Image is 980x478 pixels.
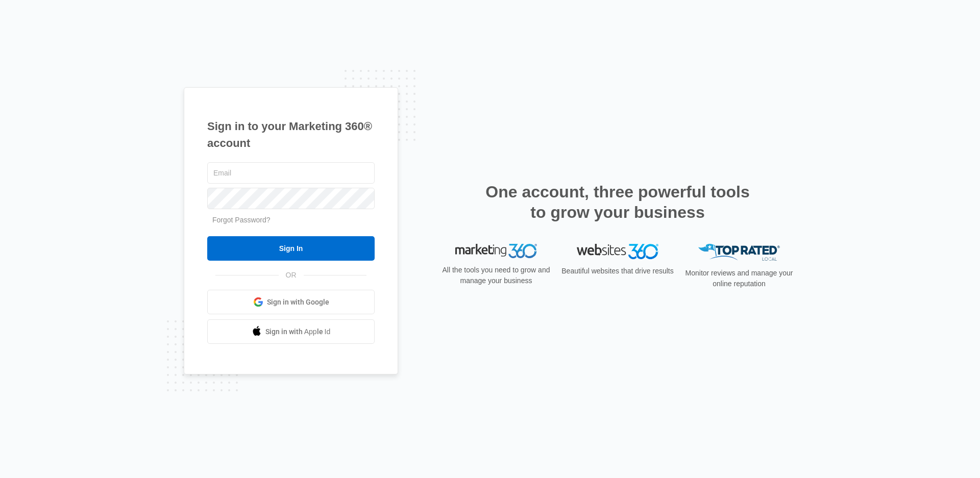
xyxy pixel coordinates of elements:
[439,265,553,287] p: All the tools you need to grow and manage your business
[207,290,375,314] a: Sign in with Google
[455,244,537,258] img: Marketing 360
[265,326,331,337] span: Sign in with Apple Id
[267,297,329,308] span: Sign in with Google
[279,270,304,281] span: OR
[560,266,675,277] p: Beautiful websites that drive results
[482,182,753,222] h2: One account, three powerful tools to grow your business
[207,162,375,184] input: Email
[682,268,796,289] p: Monitor reviews and manage your online reputation
[212,216,271,224] a: Forgot Password?
[207,236,375,261] input: Sign In
[577,244,658,259] img: Websites 360
[698,244,780,261] img: Top Rated Local
[207,118,375,152] h1: Sign in to your Marketing 360® account
[207,319,375,344] a: Sign in with Apple Id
